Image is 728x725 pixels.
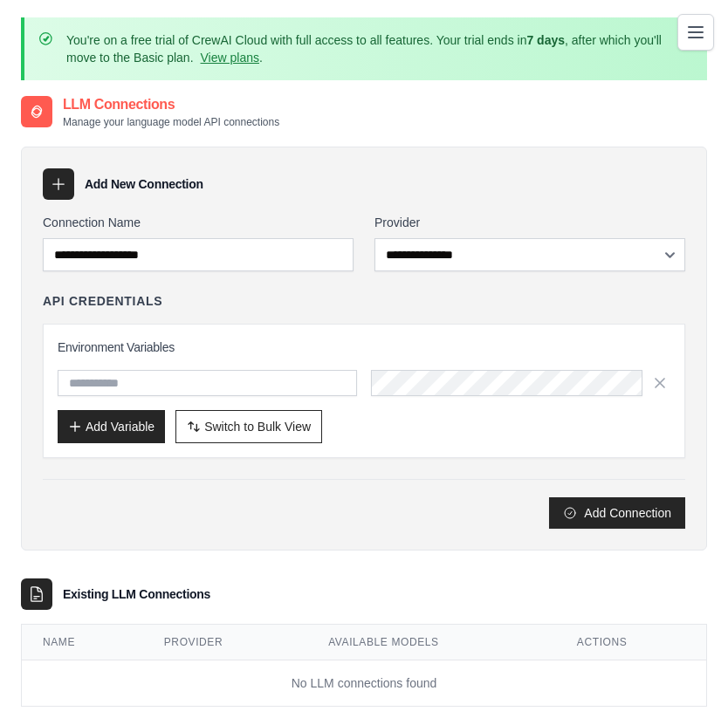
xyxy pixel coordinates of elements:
button: Switch to Bulk View [175,410,322,443]
th: Name [22,625,143,660]
h2: LLM Connections [63,94,279,115]
p: Manage your language model API connections [63,115,279,129]
label: Provider [374,214,685,231]
button: Toggle navigation [677,14,714,51]
td: No LLM connections found [22,660,706,707]
button: Add Variable [58,410,165,443]
h3: Environment Variables [58,339,670,356]
label: Connection Name [43,214,354,231]
h4: API Credentials [43,292,162,310]
a: View plans [201,51,259,65]
button: Add Connection [549,497,685,529]
th: Actions [556,625,706,660]
p: You're on a free trial of CrewAI Cloud with full access to all features. Your trial ends in , aft... [66,31,665,66]
span: Switch to Bulk View [204,418,311,435]
th: Provider [143,625,307,660]
th: Available Models [307,625,556,660]
h3: Existing LLM Connections [63,585,210,603]
h3: Add New Connection [85,175,203,193]
strong: 7 days [526,33,565,47]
